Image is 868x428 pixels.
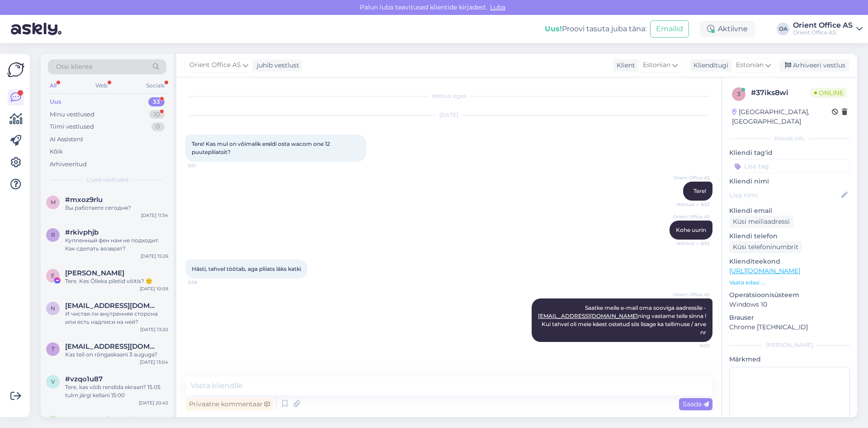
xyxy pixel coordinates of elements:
span: Nähtud ✓ 8:53 [676,240,710,247]
div: [DATE] 13:20 [140,326,168,333]
span: 8:51 [188,162,222,169]
div: Kliendi info [729,135,850,143]
div: 0 [151,122,165,131]
div: [DATE] 20:45 [139,399,168,406]
p: Märkmed [729,355,850,364]
p: Brauser [729,313,850,322]
input: Lisa nimi [730,190,840,200]
div: [DATE] 13:04 [140,359,168,365]
div: Tiimi vestlused [50,122,94,131]
a: Orient Office ASOrient Office AS [793,22,863,36]
div: Socials [144,80,166,91]
div: [GEOGRAPHIC_DATA], [GEOGRAPHIC_DATA] [732,107,832,126]
span: Tere! [693,188,706,194]
div: [DATE] 10:09 [140,285,168,292]
div: Arhiveeri vestlus [779,59,849,72]
span: Audu Gombi Gombi [65,416,134,424]
span: timakova.katrin@gmail.com [65,342,159,351]
span: natalyamam3@gmail.com [65,302,159,310]
p: Operatsioonisüsteem [729,290,850,300]
div: Minu vestlused [50,110,94,119]
img: Askly Logo [7,61,24,78]
div: Vestlus algas [185,92,712,100]
a: [URL][DOMAIN_NAME] [729,267,800,275]
span: Tere! Kas mul on võimalik eraldi osta wacom one 12 puutepliiatsit? [192,140,331,155]
span: Saatke meile e-mail oma sooviga aadressile - ning vastame teile sinna ! Kui tahvel oli meie käest... [538,304,708,336]
span: m [51,199,56,206]
div: Web [94,80,109,91]
div: Privaatne kommentaar [185,398,274,410]
input: Lisa tag [729,159,850,173]
div: AI Assistent [50,135,83,144]
div: Tere, kas võib rendida ekraan? 15.05 tulrn järgi kellani 15:00 [65,383,168,399]
div: Klient [613,61,635,70]
p: Vaata edasi ... [729,279,850,287]
span: Saada [683,400,709,408]
div: Вы работаете сегодня? [65,204,168,212]
div: All [48,80,58,91]
div: Orient Office AS [793,22,853,29]
span: Estonian [643,60,670,70]
p: Windows 10 [729,300,850,309]
span: Online [811,88,847,98]
span: Hästi, tahvel töötab, aga pliiats läks katki [192,265,301,272]
span: Orient Office AS [189,60,241,70]
div: [DATE] 15:26 [141,253,168,260]
div: [DATE] 11:34 [141,212,168,219]
div: Klienditugi [690,61,728,70]
div: Uus [50,97,61,106]
span: v [51,378,55,385]
span: Orient Office AS [673,291,710,298]
div: Küsi meiliaadressi [729,216,793,228]
div: [DATE] [185,111,712,119]
b: Uus! [545,24,562,33]
div: Kas teil on rõngaskaani 3 auguga? [65,351,168,359]
span: r [51,231,55,238]
span: t [52,346,55,352]
span: 8:58 [188,279,222,286]
p: Kliendi telefon [729,231,850,241]
div: Kõik [50,147,63,156]
span: Estonian [736,60,764,70]
p: Kliendi email [729,206,850,216]
div: Arhiveeritud [50,160,87,169]
span: 9:00 [676,342,710,349]
span: Luba [487,3,508,11]
span: Kohe uurin [676,226,706,233]
span: #rkivphjb [65,228,99,236]
div: OA [777,23,789,35]
p: Chrome [TECHNICAL_ID] [729,322,850,332]
div: Proovi tasuta juba täna: [545,24,646,34]
div: # 37iks8wi [751,87,811,98]
span: E [51,272,55,279]
span: #vzqo1u87 [65,375,103,383]
span: Eva-Maria Virnas [65,269,124,277]
span: Nähtud ✓ 8:53 [676,201,710,208]
div: [PERSON_NAME] [729,341,850,349]
a: [EMAIL_ADDRESS][DOMAIN_NAME] [538,313,638,319]
div: 10 [149,110,165,119]
button: Emailid [650,20,689,38]
span: Uued vestlused [86,176,128,184]
div: Orient Office AS [793,29,853,36]
span: Orient Office AS [673,174,710,181]
div: И чистая ли внутренняя сторона или есть надписи на ней? [65,310,168,326]
p: Klienditeekond [729,257,850,266]
p: Kliendi tag'id [729,148,850,158]
div: juhib vestlust [253,61,299,70]
div: Küsi telefoninumbrit [729,241,802,253]
span: n [51,305,55,312]
div: Tere. Kes Õlleka piletid võitis? 🙂 [65,277,168,285]
span: Orient Office AS [673,213,710,220]
div: Aktiivne [700,21,755,37]
span: #mxoz9rlu [65,196,103,204]
div: Купленный фен нам не подходит. Как сделать возврат? [65,236,168,253]
span: 3 [737,91,741,97]
div: 33 [148,97,165,106]
p: Kliendi nimi [729,177,850,186]
span: Otsi kliente [56,62,92,72]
